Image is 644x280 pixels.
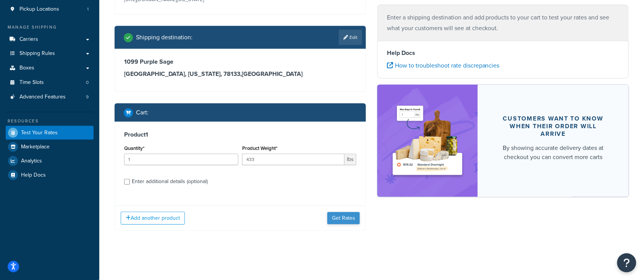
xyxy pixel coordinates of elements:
[327,212,360,224] button: Get Rates
[124,131,356,138] h3: Product 1
[124,70,356,78] h3: [GEOGRAPHIC_DATA], [US_STATE], 78133 , [GEOGRAPHIC_DATA]
[389,96,466,185] img: feature-image-ddt-36eae7f7280da8017bfb280eaccd9c446f90b1fe08728e4019434db127062ab4.png
[21,130,58,136] span: Test Your Rates
[6,24,94,31] div: Manage Shipping
[6,2,94,16] li: Pickup Locations
[136,109,149,116] h2: Cart :
[121,212,185,225] button: Add another product
[6,118,94,124] div: Resources
[6,76,94,90] a: Time Slots0
[21,172,46,179] span: Help Docs
[6,32,94,47] a: Carriers
[124,58,356,66] h3: 1099 Purple Sage
[87,6,89,13] span: 1
[6,168,94,182] a: Help Docs
[6,140,94,154] a: Marketplace
[21,158,42,164] span: Analytics
[124,145,144,151] label: Quantity*
[387,48,619,58] h4: Help Docs
[339,30,362,45] a: Edit
[124,154,238,165] input: 0.0
[136,34,193,41] h2: Shipping destination :
[6,154,94,168] a: Analytics
[345,154,356,165] span: lbs
[19,6,59,13] span: Pickup Locations
[6,126,94,140] a: Test Your Rates
[132,176,208,187] div: Enter additional details (optional)
[21,144,50,150] span: Marketplace
[242,145,277,151] label: Product Weight*
[124,179,130,185] input: Enter additional details (optional)
[86,79,89,86] span: 0
[6,61,94,75] a: Boxes
[387,61,500,70] a: How to troubleshoot rate discrepancies
[496,143,610,162] div: By showing accurate delivery dates at checkout you can convert more carts
[387,12,619,34] p: Enter a shipping destination and add products to your cart to test your rates and see what your c...
[6,90,94,104] a: Advanced Features9
[6,76,94,90] li: Time Slots
[6,47,94,61] a: Shipping Rules
[6,2,94,16] a: Pickup Locations1
[19,79,44,86] span: Time Slots
[19,50,55,57] span: Shipping Rules
[6,90,94,104] li: Advanced Features
[617,253,636,272] button: Open Resource Center
[242,154,345,165] input: 0.00
[496,115,610,138] div: Customers want to know when their order will arrive
[19,94,66,100] span: Advanced Features
[19,65,34,71] span: Boxes
[86,94,89,100] span: 9
[19,36,38,43] span: Carriers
